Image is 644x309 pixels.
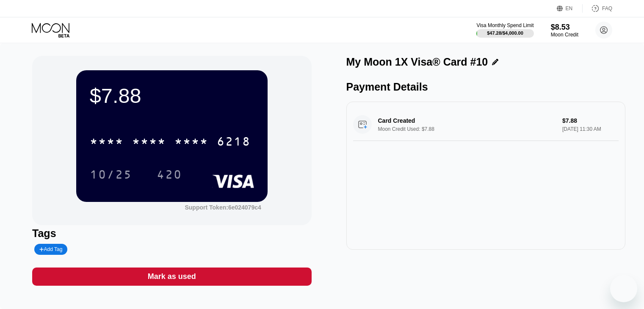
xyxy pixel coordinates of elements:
[476,22,533,28] div: Visa Monthly Spend Limit
[551,23,578,38] div: $8.53Moon Credit
[34,244,67,255] div: Add Tag
[583,4,612,13] div: FAQ
[346,81,625,93] div: Payment Details
[217,136,251,149] div: 6218
[610,275,637,302] iframe: Button to launch messaging window
[148,272,196,281] div: Mark as used
[90,169,132,182] div: 10/25
[32,268,311,286] div: Mark as used
[557,4,583,13] div: EN
[157,169,182,182] div: 420
[150,164,188,185] div: 420
[551,32,578,38] div: Moon Credit
[90,84,254,108] div: $7.88
[346,56,488,68] div: My Moon 1X Visa® Card #10
[602,6,612,11] div: FAQ
[83,164,138,185] div: 10/25
[39,246,62,252] div: Add Tag
[185,204,261,211] div: Support Token: 6e024079c4
[551,23,578,32] div: $8.53
[487,30,523,36] div: $47.28 / $4,000.00
[566,6,573,11] div: EN
[185,204,261,211] div: Support Token:6e024079c4
[476,22,533,38] div: Visa Monthly Spend Limit$47.28/$4,000.00
[32,227,311,240] div: Tags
